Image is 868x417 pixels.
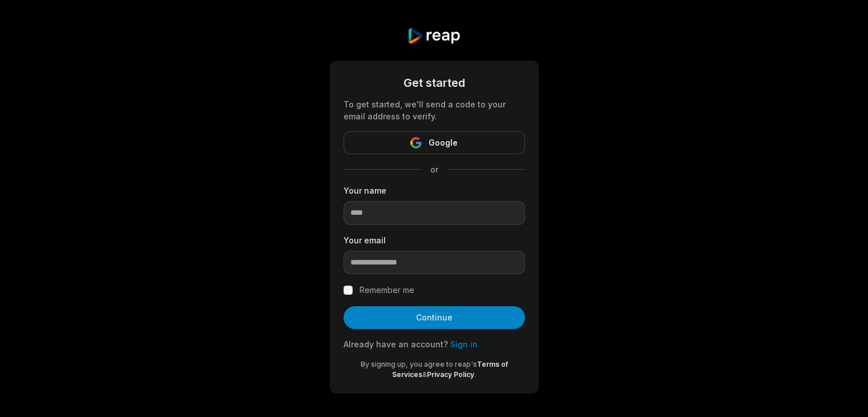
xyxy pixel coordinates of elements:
[422,370,427,379] span: &
[344,234,525,246] label: Your email
[344,98,525,122] div: To get started, we'll send a code to your email address to verify.
[429,136,458,150] span: Google
[344,185,525,197] label: Your name
[361,360,477,368] span: By signing up, you agree to reap's
[474,370,476,379] span: .
[360,283,414,297] label: Remember me
[344,74,525,91] div: Get started
[427,370,474,379] a: Privacy Policy
[344,339,448,349] span: Already have an account?
[392,360,508,379] a: Terms of Services
[421,163,447,175] span: or
[344,306,525,329] button: Continue
[450,339,478,349] a: Sign in
[407,27,461,45] img: reap
[344,131,525,154] button: Google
